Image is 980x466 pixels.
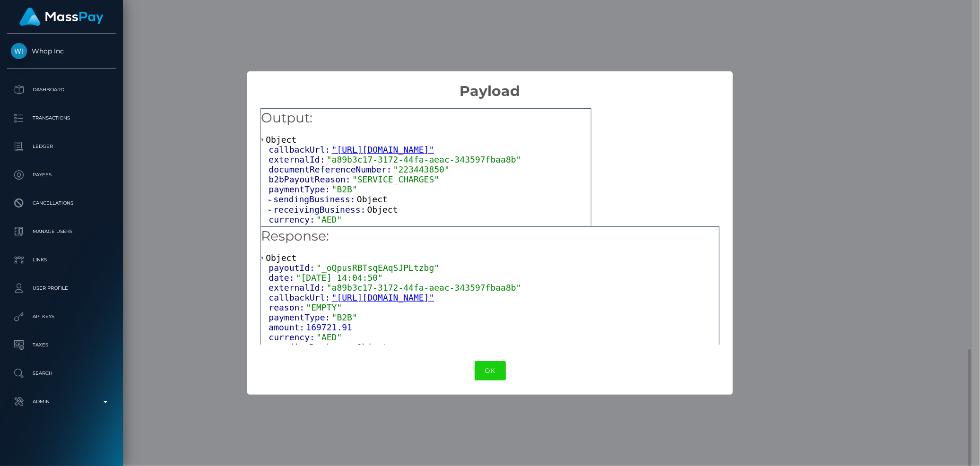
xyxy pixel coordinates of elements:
[332,312,357,322] span: "B2B"
[269,302,306,312] span: reason:
[306,322,352,332] span: 169721.91
[269,155,326,164] span: externalId:
[316,332,342,342] span: "AED"
[327,155,521,164] span: "a89b3c17-3172-44fa-aeac-343597fbaa8b"
[273,342,357,352] span: sendingBusiness:
[269,312,331,322] span: paymentType:
[332,184,357,194] span: "B2B"
[11,111,112,125] p: Transactions
[296,273,383,283] span: "[DATE] 14:04:50"
[316,215,342,224] span: "AED"
[306,224,352,234] span: 169721.91
[273,194,357,204] span: sendingBusiness:
[11,196,112,210] p: Cancellations
[332,145,434,155] a: "[URL][DOMAIN_NAME]"
[269,184,331,194] span: paymentType:
[261,227,719,246] h5: Response:
[269,273,295,283] span: date:
[11,395,112,409] p: Admin
[269,293,331,302] span: callbackUrl:
[11,253,112,267] p: Links
[269,224,306,234] span: amount:
[269,164,393,174] span: documentReferenceNumber:
[357,194,388,204] span: Object
[19,8,104,26] img: MassPay Logo
[247,71,733,100] h2: Payload
[11,281,112,295] p: User Profile
[11,168,112,182] p: Payees
[269,283,326,293] span: externalId:
[7,47,116,55] span: Whop Inc
[327,283,521,293] span: "a89b3c17-3172-44fa-aeac-343597fbaa8b"
[357,342,388,352] span: Object
[269,332,316,342] span: currency:
[269,322,306,332] span: amount:
[266,135,296,145] span: Object
[269,215,316,224] span: currency:
[11,338,112,352] p: Taxes
[306,302,342,312] span: "EMPTY"
[316,263,439,273] span: "_oQpusRBTsqEAqSJPLtzbg"
[352,174,439,184] span: "SERVICE_CHARGES"
[269,145,331,155] span: callbackUrl:
[11,366,112,380] p: Search
[11,83,112,97] p: Dashboard
[11,43,27,59] img: Whop Inc
[11,224,112,239] p: Manage Users
[475,361,506,380] button: OK
[266,253,296,263] span: Object
[393,164,450,174] span: "223443850"
[261,109,591,128] h5: Output:
[269,174,352,184] span: b2bPayoutReason:
[273,205,367,215] span: receivingBusiness:
[367,205,398,215] span: Object
[269,263,316,273] span: payoutId:
[332,293,434,302] a: "[URL][DOMAIN_NAME]"
[11,139,112,154] p: Ledger
[11,310,112,324] p: API Keys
